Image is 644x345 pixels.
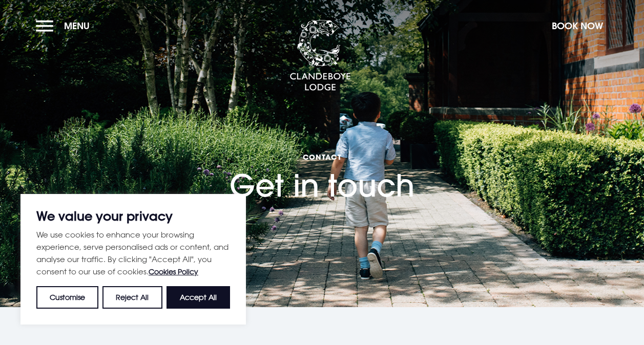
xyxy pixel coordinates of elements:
[64,20,90,32] span: Menu
[36,228,230,278] p: We use cookies to enhance your browsing experience, serve personalised ads or content, and analys...
[20,194,246,325] div: We value your privacy
[230,152,414,162] span: Contact
[36,286,98,309] button: Customise
[36,210,230,222] p: We value your privacy
[149,267,198,276] a: Cookies Policy
[36,15,95,37] button: Menu
[547,15,608,37] button: Book Now
[167,286,230,309] button: Accept All
[230,109,414,203] h1: Get in touch
[289,20,351,92] img: Clandeboye Lodge
[102,286,162,309] button: Reject All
